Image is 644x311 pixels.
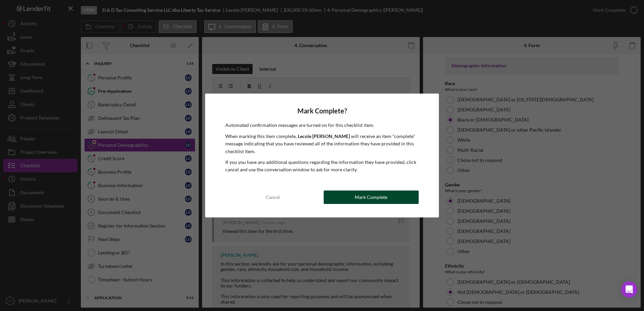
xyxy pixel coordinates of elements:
button: Mark Complete [324,191,419,204]
div: Cancel [266,191,280,204]
b: Lecole [PERSON_NAME] [298,133,350,139]
h4: Mark Complete? [225,107,419,115]
p: If you you have any additional questions regarding the information they have provided, click canc... [225,159,419,174]
div: Open Intercom Messenger [621,281,637,298]
p: When marking this item complete, will receive an item "complete" message indicating that you have... [225,133,419,155]
button: Cancel [225,191,320,204]
p: Automated confirmation messages are turned on for this checklist item. [225,122,419,129]
div: Mark Complete [355,191,387,204]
